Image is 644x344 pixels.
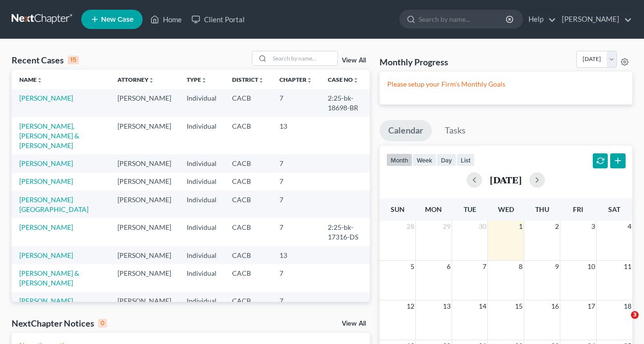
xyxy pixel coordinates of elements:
[19,76,43,83] a: Nameunfold_more
[179,191,224,218] td: Individual
[535,205,549,213] span: Thu
[37,77,43,83] i: unfold_more
[478,221,487,232] span: 30
[19,159,73,167] a: [PERSON_NAME]
[391,205,405,213] span: Sun
[12,54,79,66] div: Recent Cases
[146,11,187,28] a: Home
[19,122,79,150] a: [PERSON_NAME], [PERSON_NAME] & [PERSON_NAME]
[272,117,320,154] td: 13
[19,177,73,185] a: [PERSON_NAME]
[224,191,272,218] td: CACB
[224,173,272,191] td: CACB
[442,221,452,232] span: 29
[353,77,359,83] i: unfold_more
[68,56,79,64] div: 15
[110,89,179,117] td: [PERSON_NAME]
[110,154,179,172] td: [PERSON_NAME]
[631,311,639,319] span: 3
[425,205,442,213] span: Mon
[272,191,320,218] td: 7
[272,154,320,172] td: 7
[19,223,73,231] a: [PERSON_NAME]
[623,261,632,272] span: 11
[179,218,224,246] td: Individual
[514,300,524,312] span: 15
[110,246,179,264] td: [PERSON_NAME]
[342,320,366,327] a: View All
[224,246,272,264] td: CACB
[410,261,415,272] span: 5
[586,261,596,272] span: 10
[518,221,524,232] span: 1
[279,76,312,83] a: Chapterunfold_more
[272,246,320,264] td: 13
[179,173,224,191] td: Individual
[328,76,359,83] a: Case Nounfold_more
[224,218,272,246] td: CACB
[19,297,73,305] a: [PERSON_NAME]
[272,292,320,310] td: 7
[224,264,272,292] td: CACB
[387,79,625,89] p: Please setup your Firm's Monthly Goals
[627,221,632,232] span: 4
[386,153,412,166] button: month
[380,120,432,141] a: Calendar
[412,153,437,166] button: week
[518,261,524,272] span: 8
[307,77,312,83] i: unfold_more
[557,11,632,28] a: [PERSON_NAME]
[482,261,487,272] span: 7
[179,89,224,117] td: Individual
[258,77,264,83] i: unfold_more
[608,205,620,213] span: Sat
[456,153,475,166] button: list
[586,300,596,312] span: 17
[224,154,272,172] td: CACB
[179,246,224,264] td: Individual
[437,153,456,166] button: day
[110,292,179,310] td: [PERSON_NAME]
[380,56,448,68] h3: Monthly Progress
[590,221,596,232] span: 3
[110,191,179,218] td: [PERSON_NAME]
[224,89,272,117] td: CACB
[19,195,88,213] a: [PERSON_NAME][GEOGRAPHIC_DATA]
[272,173,320,191] td: 7
[148,77,154,83] i: unfold_more
[179,292,224,310] td: Individual
[272,218,320,246] td: 7
[524,11,556,28] a: Help
[498,205,514,213] span: Wed
[478,300,487,312] span: 14
[179,264,224,292] td: Individual
[98,319,107,328] div: 0
[187,11,249,28] a: Client Portal
[490,175,522,185] h2: [DATE]
[419,10,507,28] input: Search by name...
[101,16,133,23] span: New Case
[320,89,370,117] td: 2:25-bk-18698-BR
[436,120,474,141] a: Tasks
[406,221,415,232] span: 28
[19,94,73,102] a: [PERSON_NAME]
[320,218,370,246] td: 2:25-bk-17316-DS
[110,117,179,154] td: [PERSON_NAME]
[272,264,320,292] td: 7
[224,117,272,154] td: CACB
[272,89,320,117] td: 7
[573,205,583,213] span: Fri
[187,76,207,83] a: Typeunfold_more
[342,57,366,64] a: View All
[611,311,634,334] iframe: Intercom live chat
[224,292,272,310] td: CACB
[117,76,154,83] a: Attorneyunfold_more
[12,317,107,329] div: NextChapter Notices
[623,300,632,312] span: 18
[464,205,476,213] span: Tue
[554,221,560,232] span: 2
[554,261,560,272] span: 9
[406,300,415,312] span: 12
[179,154,224,172] td: Individual
[201,77,207,83] i: unfold_more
